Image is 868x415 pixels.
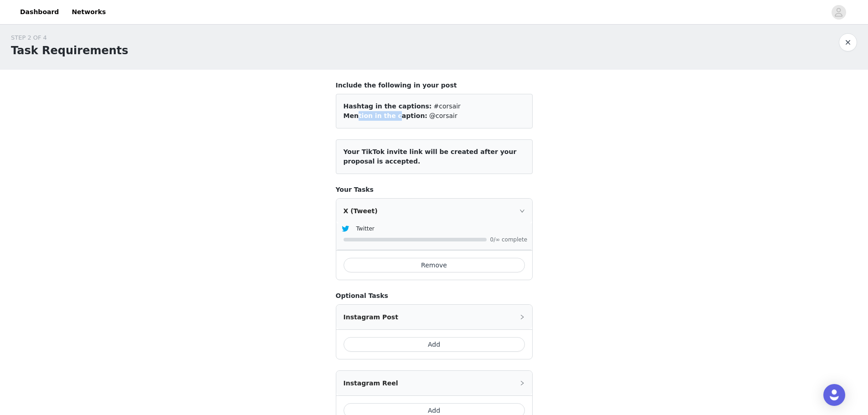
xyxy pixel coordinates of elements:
[344,258,525,272] button: Remove
[434,102,461,110] span: #corsair
[336,81,533,90] h4: Include the following in your post
[66,2,111,22] a: Networks
[336,371,532,395] div: icon: rightInstagram Reel
[336,291,533,301] h4: Optional Tasks
[519,314,525,320] i: icon: right
[823,384,845,406] div: Open Intercom Messenger
[344,148,517,165] span: Your TikTok invite link will be created after your proposal is accepted.
[336,305,532,329] div: icon: rightInstagram Post
[344,112,427,119] span: Mention in the caption:
[519,380,525,386] i: icon: right
[519,208,525,214] i: icon: right
[344,102,432,110] span: Hashtag in the captions:
[11,33,128,42] div: STEP 2 OF 4
[344,337,525,352] button: Add
[11,42,128,59] h1: Task Requirements
[356,225,375,232] span: Twitter
[429,112,457,119] span: @corsair
[336,199,532,223] div: icon: rightX (Tweet)
[336,185,533,195] h4: Your Tasks
[15,2,64,22] a: Dashboard
[834,5,843,20] div: avatar
[490,237,527,242] span: 0/∞ complete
